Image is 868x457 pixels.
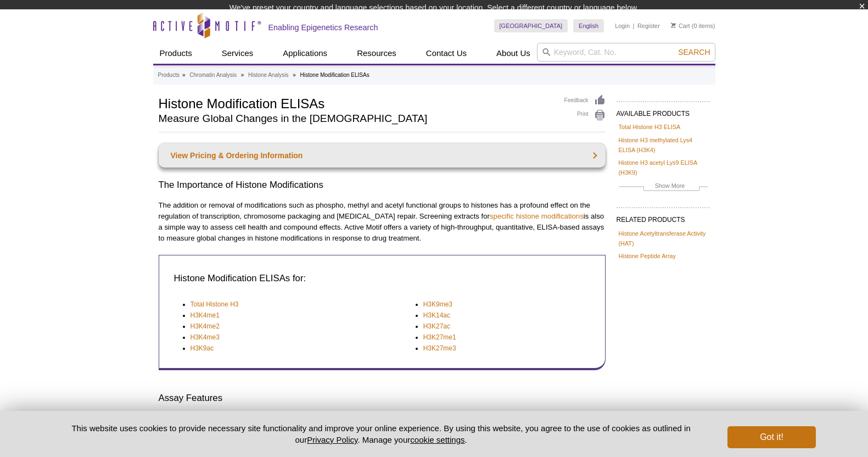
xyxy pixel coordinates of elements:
[191,310,220,321] a: H3K4me1
[276,43,334,64] a: Applications
[307,435,357,444] a: Privacy Policy
[615,22,630,30] a: Login
[248,70,288,80] a: Histone Analysis
[159,94,553,111] h1: Histone Modification ELISAs
[490,212,584,220] a: specific histone modifications
[619,135,708,155] a: Histone H3 methylated Lys4 ELISA (H3K4)
[537,43,715,62] input: Keyword, Cat. No.
[564,109,606,121] a: Print
[617,207,710,227] h2: RELATED PRODUCTS
[423,321,450,332] a: H3K27ac
[423,332,456,343] a: H3K27me1
[423,310,450,321] a: H3K14ac
[494,19,568,32] a: [GEOGRAPHIC_DATA]
[191,343,214,354] a: H3K9ac
[617,101,710,121] h2: AVAILABLE PRODUCTS
[619,228,708,248] a: Histone Acetyltransferase Activity (HAT)
[189,70,237,80] a: Chromatin Analysis
[159,114,553,124] h2: Measure Global Changes in the [DEMOGRAPHIC_DATA]
[191,332,220,343] a: H3K4me3
[727,426,815,448] button: Got it!
[174,272,587,285] h3: Histone Modification ELISAs for:
[153,43,199,64] a: Products
[215,43,260,64] a: Services
[619,158,708,177] a: Histone H3 acetyl Lys9 ELISA (H3K9)
[573,19,604,32] a: English
[300,72,369,78] li: Histone Modification ELISAs
[633,19,635,32] li: |
[675,47,713,57] button: Search
[419,43,473,64] a: Contact Us
[159,179,606,192] h2: The Importance of Histone Modifications
[53,422,710,445] p: This website uses cookies to provide necessary site functionality and improve your online experie...
[423,343,456,354] a: H3K27me3
[423,299,452,310] a: H3K9me3
[159,143,606,168] a: View Pricing & Ordering Information
[158,70,180,80] a: Products
[490,43,537,64] a: About Us
[191,321,220,332] a: H3K4me2
[564,94,606,107] a: Feedback
[268,23,378,32] h2: Enabling Epigenetics Research
[159,392,606,405] h3: Assay Features
[241,72,244,78] li: »
[619,251,676,261] a: Histone Peptide Array
[671,22,690,30] a: Cart
[182,72,186,78] li: »
[410,435,464,444] button: cookie settings
[619,181,708,193] a: Show More
[293,72,296,78] li: »
[350,43,403,64] a: Resources
[671,19,715,32] li: (0 items)
[191,299,239,310] a: Total Histone H3
[637,22,660,30] a: Register
[671,23,676,28] img: Your Cart
[619,122,681,132] a: Total Histone H3 ELISA
[678,48,710,57] span: Search
[159,200,606,244] p: The addition or removal of modifications such as phospho, methyl and acetyl functional groups to ...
